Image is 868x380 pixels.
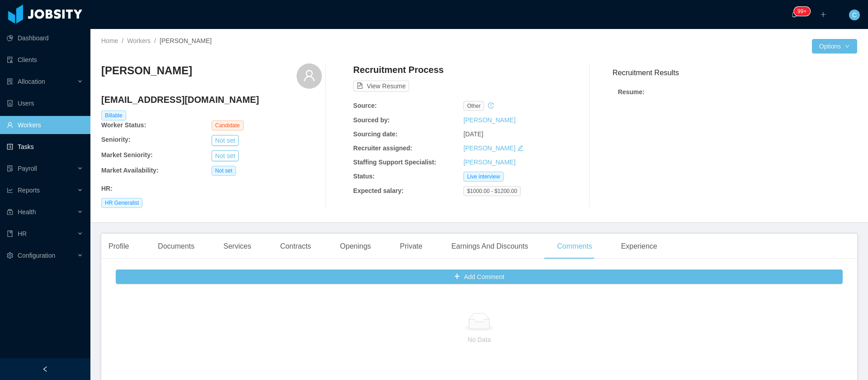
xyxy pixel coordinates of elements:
div: Documents [151,234,202,259]
span: / [154,37,156,44]
span: Not set [212,166,236,176]
a: icon: robotUsers [7,94,83,112]
b: Worker Status: [101,121,146,129]
div: Comments [550,234,599,259]
a: icon: auditClients [7,51,83,69]
b: Sourced by: [353,116,390,124]
b: Source: [353,102,377,109]
a: icon: file-textView Resume [353,82,409,90]
a: [PERSON_NAME] [463,144,515,152]
span: [DATE] [463,130,483,138]
span: HR [18,230,27,237]
b: Market Availability: [101,167,159,174]
span: $1000.00 - $1200.00 [463,186,521,196]
span: Configuration [18,252,55,259]
span: Allocation [18,78,45,85]
div: Earnings And Discounts [444,234,535,259]
div: Openings [333,234,378,259]
div: Services [216,234,258,259]
div: Private [393,234,430,259]
span: / [122,37,123,44]
i: icon: history [488,102,494,109]
div: Profile [101,234,136,259]
b: Staffing Support Specialist: [353,159,436,166]
div: Contracts [273,234,318,259]
b: Sourcing date: [353,130,397,138]
b: Recruiter assigned: [353,144,412,152]
span: Live interview [463,172,504,182]
i: icon: file-protect [7,165,13,172]
i: icon: line-chart [7,187,13,193]
button: icon: file-textView Resume [353,81,409,91]
i: icon: medicine-box [7,209,13,215]
button: icon: plusAdd Comment [116,269,843,284]
span: HR Generalist [101,198,142,208]
i: icon: solution [7,78,13,85]
b: Market Seniority: [101,151,153,159]
sup: 213 [794,7,810,16]
i: icon: setting [7,252,13,259]
i: icon: plus [820,11,826,18]
a: Home [101,37,118,44]
h3: [PERSON_NAME] [101,63,192,78]
a: icon: profileTasks [7,138,83,156]
span: Candidate [212,120,244,130]
button: Not set [212,135,239,146]
h4: [EMAIL_ADDRESS][DOMAIN_NAME] [101,93,322,106]
button: Not set [212,150,239,161]
b: HR : [101,185,113,192]
strong: Resume : [618,88,645,96]
i: icon: book [7,231,13,237]
a: [PERSON_NAME] [463,159,515,166]
span: C [852,10,857,20]
b: Expected salary: [353,187,403,194]
p: No Data [123,335,835,345]
b: Status: [353,173,374,180]
span: Health [18,208,36,216]
i: icon: bell [791,11,797,18]
span: Billable [101,111,126,120]
a: icon: userWorkers [7,116,83,134]
i: icon: edit [517,145,524,151]
b: Seniority: [101,136,131,143]
a: Workers [127,37,151,44]
span: [PERSON_NAME] [160,37,212,44]
span: other [463,101,484,111]
span: Reports [18,187,40,194]
h3: Recruitment Results [613,67,857,78]
a: [PERSON_NAME] [463,116,515,124]
div: Experience [614,234,665,259]
i: icon: user [303,69,316,82]
button: Optionsicon: down [812,39,857,53]
a: icon: pie-chartDashboard [7,29,83,47]
span: Payroll [18,165,37,172]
